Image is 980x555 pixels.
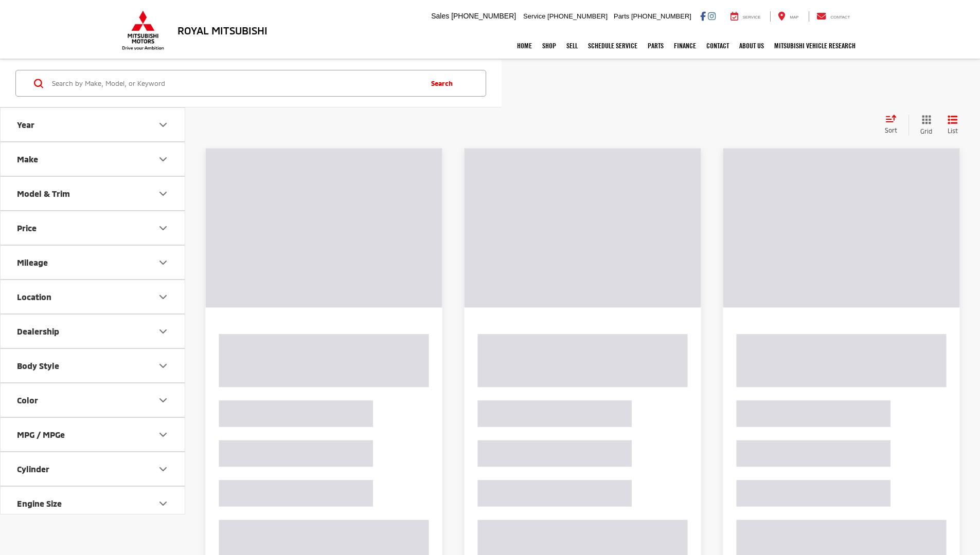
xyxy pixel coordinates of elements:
div: Cylinder [157,463,169,475]
div: Model & Trim [157,188,169,200]
span: Service [743,15,761,20]
div: Color [17,395,38,405]
a: Contact [809,11,858,22]
div: MPG / MPGe [17,430,65,439]
span: Service [523,12,545,20]
span: Grid [920,127,932,136]
button: Grid View [908,115,940,136]
button: ColorColor [1,383,186,417]
button: Model & TrimModel & Trim [1,177,186,210]
div: Mileage [17,257,48,267]
a: Parts: Opens in a new tab [643,33,669,59]
button: DealershipDealership [1,314,186,348]
input: Search by Make, Model, or Keyword [51,71,421,96]
div: Location [157,291,169,303]
a: Schedule Service: Opens in a new tab [583,33,643,59]
a: Service [723,11,769,22]
button: Search [421,70,468,96]
div: Make [17,154,38,164]
div: Price [17,223,37,233]
div: Mileage [157,256,169,269]
button: MakeMake [1,142,186,176]
span: Map [790,15,798,20]
div: Price [157,222,169,234]
div: MPG / MPGe [157,429,169,441]
a: Home [512,33,537,59]
button: Body StyleBody Style [1,349,186,382]
a: Map [770,11,806,22]
button: CylinderCylinder [1,452,186,486]
span: List [948,126,958,135]
span: [PHONE_NUMBER] [631,12,691,20]
button: MileageMileage [1,246,186,279]
div: Location [17,292,51,302]
button: Select sort value [880,115,908,135]
button: LocationLocation [1,280,186,313]
div: Make [157,153,169,165]
div: Year [17,120,34,129]
div: Cylinder [17,464,49,474]
h3: Royal Mitsubishi [177,25,268,36]
a: Finance [669,33,701,59]
div: Body Style [17,361,59,371]
div: Body Style [157,360,169,372]
div: Color [157,394,169,406]
a: Contact [701,33,734,59]
div: Dealership [17,326,59,336]
div: Engine Size [17,498,62,508]
a: Mitsubishi Vehicle Research [769,33,861,59]
a: Instagram: Click to visit our Instagram page [708,12,716,20]
span: Sort [885,126,897,134]
span: [PHONE_NUMBER] [547,12,608,20]
span: Contact [830,15,850,20]
a: About Us [734,33,769,59]
button: Engine SizeEngine Size [1,487,186,520]
button: YearYear [1,108,186,141]
div: Engine Size [157,497,169,510]
img: Mitsubishi [120,10,166,50]
a: Facebook: Click to visit our Facebook page [700,12,706,20]
div: Dealership [157,325,169,338]
div: Model & Trim [17,189,70,198]
span: Parts [614,12,629,20]
a: Shop [537,33,561,59]
div: Year [157,119,169,131]
button: PricePrice [1,211,186,245]
a: Sell [561,33,583,59]
button: MPG / MPGeMPG / MPGe [1,418,186,451]
span: Sales [431,12,449,20]
button: List View [940,115,966,136]
span: [PHONE_NUMBER] [451,12,516,20]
